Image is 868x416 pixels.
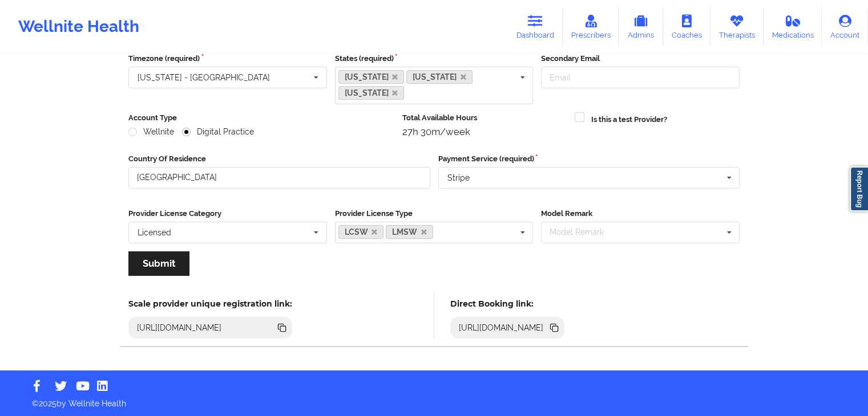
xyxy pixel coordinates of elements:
[402,126,567,137] div: 27h 30m/week
[563,8,619,46] a: Prescribers
[450,299,565,309] h5: Direct Booking link:
[386,225,433,239] a: LMSW
[508,8,563,46] a: Dashboard
[547,226,620,239] div: Model Remark
[619,8,663,46] a: Admins
[128,112,394,124] label: Account Type
[335,208,534,219] label: Provider License Type
[663,8,710,46] a: Coaches
[128,208,327,219] label: Provider License Category
[128,251,189,276] button: Submit
[128,53,327,64] label: Timezone (required)
[138,74,270,81] div: [US_STATE] - [GEOGRAPHIC_DATA]
[438,153,740,165] label: Payment Service (required)
[822,8,868,46] a: Account
[338,86,405,100] a: [US_STATE]
[338,70,405,84] a: [US_STATE]
[850,166,868,211] a: Report Bug
[128,127,174,137] label: Wellnite
[406,70,473,84] a: [US_STATE]
[128,153,430,165] label: Country Of Residence
[128,299,292,309] h5: Scale provider unique registration link:
[24,390,844,409] p: © 2025 by Wellnite Health
[338,225,384,239] a: LCSW
[710,8,764,46] a: Therapists
[591,114,667,125] label: Is this a test Provider?
[541,208,740,219] label: Model Remark
[402,112,567,124] label: Total Available Hours
[182,127,254,137] label: Digital Practice
[764,8,822,46] a: Medications
[541,67,740,88] input: Email
[541,53,740,64] label: Secondary Email
[447,174,470,182] div: Stripe
[138,229,171,236] div: Licensed
[454,322,548,333] div: [URL][DOMAIN_NAME]
[335,53,534,64] label: States (required)
[132,322,227,333] div: [URL][DOMAIN_NAME]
